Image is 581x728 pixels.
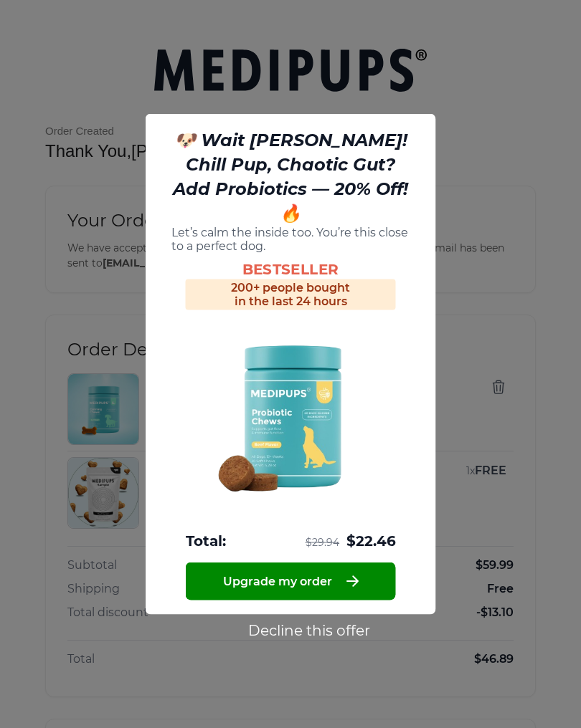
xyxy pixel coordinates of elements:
[171,226,410,253] span: Let’s calm the inside too. You’re this close to a perfect dog.
[171,128,410,226] h1: 🐶 Wait [PERSON_NAME]! Chill Pup, Chaotic Gut? Add Probiotics — 20% Off! 🔥
[223,575,332,588] span: Upgrade my order
[186,279,396,310] div: 200+ people bought in the last 24 hours
[306,536,339,550] span: $ 29.94
[186,532,226,551] span: Total:
[242,260,339,279] span: BestSeller
[186,562,396,600] button: Upgrade my order
[186,310,396,520] img: Probiotic Dog Chews
[346,532,396,551] span: $ 22.46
